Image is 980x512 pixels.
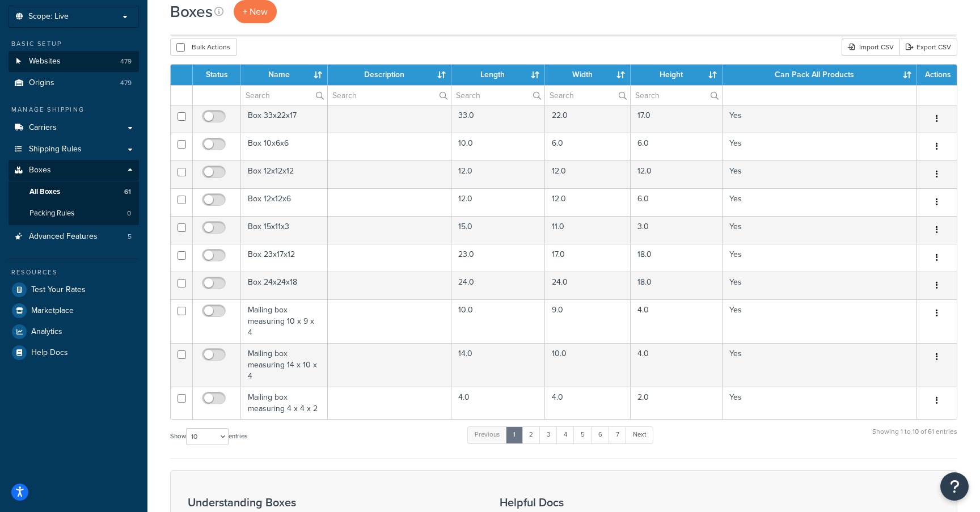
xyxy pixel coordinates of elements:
td: 4.0 [631,299,723,343]
input: Search [328,86,451,105]
span: Packing Rules [29,209,74,218]
td: 12.0 [545,188,631,216]
td: Box 12x12x12 [241,160,328,188]
td: 6.0 [631,188,723,216]
a: 5 [573,426,592,443]
span: 61 [124,187,131,197]
li: Marketplace [9,301,139,321]
td: 14.0 [451,343,545,387]
th: Can Pack All Products : activate to sort column ascending [723,65,917,85]
a: Shipping Rules [9,139,139,160]
span: Websites [29,57,61,66]
td: Box 33x22x17 [241,105,328,133]
input: Search [545,86,631,105]
li: All Boxes [9,181,139,202]
td: Mailing box measuring 4 x 4 x 2 [241,387,328,419]
a: Export CSV [899,39,957,56]
td: Box 24x24x18 [241,272,328,299]
span: Carriers [29,123,57,133]
select: Showentries [186,428,229,445]
td: Yes [723,133,917,160]
span: Marketplace [31,306,74,316]
a: Help Docs [9,342,139,363]
li: Origins [9,73,139,94]
button: Bulk Actions [170,39,236,56]
td: 11.0 [545,216,631,244]
div: Manage Shipping [9,105,139,115]
span: Test Your Rates [31,285,86,295]
a: Origins 479 [9,73,139,94]
td: 23.0 [451,244,545,272]
a: Previous [467,426,507,443]
td: 12.0 [631,160,723,188]
td: 4.0 [545,387,631,419]
a: 3 [539,426,557,443]
span: Shipping Rules [29,145,82,154]
td: 4.0 [631,343,723,387]
td: 12.0 [451,160,545,188]
label: Show entries [170,428,247,445]
td: Box 23x17x12 [241,244,328,272]
a: All Boxes 61 [9,181,139,202]
a: Next [626,426,653,443]
td: Box 15x11x3 [241,216,328,244]
a: 1 [506,426,523,443]
a: Advanced Features 5 [9,226,139,247]
a: 6 [591,426,610,443]
td: Box 10x6x6 [241,133,328,160]
input: Search [241,86,327,105]
h1: Boxes [170,1,213,23]
span: 479 [120,57,132,66]
td: 33.0 [451,105,545,133]
a: 2 [522,426,540,443]
td: Mailing box measuring 14 x 10 x 4 [241,343,328,387]
td: 22.0 [545,105,631,133]
td: Yes [723,160,917,188]
span: 479 [120,78,132,88]
a: Boxes [9,160,139,181]
td: 24.0 [545,272,631,299]
td: Yes [723,272,917,299]
li: Websites [9,51,139,72]
a: Test Your Rates [9,280,139,300]
td: 12.0 [451,188,545,216]
input: Search [631,86,722,105]
td: Mailing box measuring 10 x 9 x 4 [241,299,328,343]
a: 4 [556,426,575,443]
div: Import CSV [842,39,899,56]
td: 10.0 [545,343,631,387]
td: 18.0 [631,272,723,299]
h3: Understanding Boxes [188,496,471,509]
td: Yes [723,343,917,387]
td: 18.0 [631,244,723,272]
span: + New [243,5,268,18]
a: Websites 479 [9,51,139,72]
td: Yes [723,105,917,133]
span: Help Docs [31,348,68,358]
th: Status [193,65,241,85]
th: Name : activate to sort column ascending [241,65,328,85]
span: Analytics [31,327,62,337]
td: 9.0 [545,299,631,343]
a: Analytics [9,321,139,342]
span: Boxes [29,166,51,175]
div: Basic Setup [9,39,139,49]
td: 2.0 [631,387,723,419]
td: Box 12x12x6 [241,188,328,216]
td: 6.0 [631,133,723,160]
th: Width : activate to sort column ascending [545,65,631,85]
td: 6.0 [545,133,631,160]
span: Scope: Live [28,12,69,22]
li: Boxes [9,160,139,225]
td: 4.0 [451,387,545,419]
span: Origins [29,78,54,88]
td: 24.0 [451,272,545,299]
a: Packing Rules 0 [9,203,139,224]
td: 12.0 [545,160,631,188]
td: Yes [723,188,917,216]
li: Advanced Features [9,226,139,247]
